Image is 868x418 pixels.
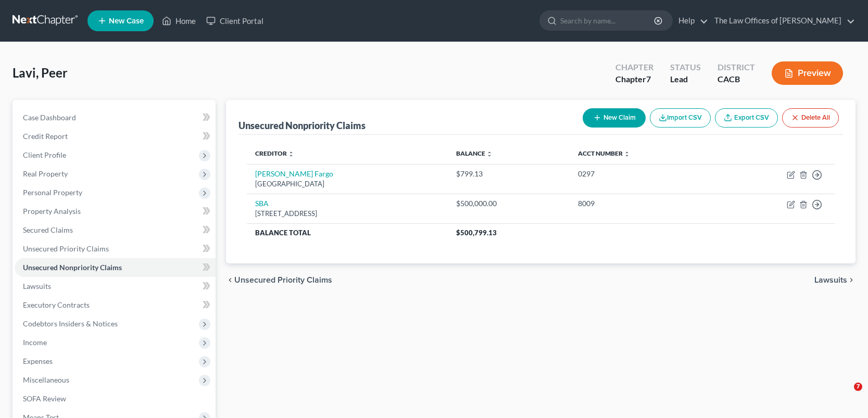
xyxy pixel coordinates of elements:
[486,151,493,157] i: unfold_more
[456,169,561,179] div: $799.13
[23,282,51,290] span: Lawsuits
[15,389,216,408] a: SOFA Review
[615,61,653,73] div: Chapter
[288,151,294,157] i: unfold_more
[157,11,201,30] a: Home
[718,73,755,85] div: CACB
[23,132,68,141] span: Credit Report
[23,375,69,384] span: Miscellaneous
[23,319,118,328] span: Codebtors Insiders & Notices
[23,263,122,272] span: Unsecured Nonpriority Claims
[456,198,561,209] div: $500,000.00
[673,11,708,30] a: Help
[23,225,73,234] span: Secured Claims
[782,108,839,128] button: Delete All
[578,198,707,209] div: 8009
[15,127,216,146] a: Credit Report
[583,108,646,128] button: New Claim
[226,276,332,284] button: chevron_left Unsecured Priority Claims
[718,61,755,73] div: District
[456,229,497,237] span: $500,799.13
[23,113,76,122] span: Case Dashboard
[23,394,66,403] span: SOFA Review
[255,199,269,208] a: SBA
[234,276,332,284] span: Unsecured Priority Claims
[226,276,234,284] i: chevron_left
[456,149,493,157] a: Balance unfold_more
[238,119,366,132] div: Unsecured Nonpriority Claims
[255,149,294,157] a: Creditor unfold_more
[15,277,216,296] a: Lawsuits
[854,383,862,391] span: 7
[615,73,653,85] div: Chapter
[23,188,82,197] span: Personal Property
[833,383,858,408] iframe: Intercom live chat
[15,221,216,239] a: Secured Claims
[560,11,656,30] input: Search by name...
[772,61,843,85] button: Preview
[715,108,778,128] a: Export CSV
[255,169,333,178] a: [PERSON_NAME] Fargo
[15,202,216,221] a: Property Analysis
[201,11,269,30] a: Client Portal
[709,11,855,30] a: The Law Offices of [PERSON_NAME]
[23,169,68,178] span: Real Property
[624,151,630,157] i: unfold_more
[255,209,439,219] div: [STREET_ADDRESS]
[23,150,66,159] span: Client Profile
[23,357,53,365] span: Expenses
[109,17,144,25] span: New Case
[814,276,847,284] span: Lawsuits
[255,179,439,189] div: [GEOGRAPHIC_DATA]
[247,223,448,242] th: Balance Total
[578,169,707,179] div: 0297
[23,244,109,253] span: Unsecured Priority Claims
[646,74,651,84] span: 7
[12,65,68,80] span: Lavi, Peer
[15,296,216,314] a: Executory Contracts
[578,149,630,157] a: Acct Number unfold_more
[15,258,216,277] a: Unsecured Nonpriority Claims
[650,108,711,128] button: Import CSV
[670,73,701,85] div: Lead
[814,276,856,284] button: Lawsuits chevron_right
[670,61,701,73] div: Status
[847,276,856,284] i: chevron_right
[23,300,90,309] span: Executory Contracts
[23,338,47,347] span: Income
[15,239,216,258] a: Unsecured Priority Claims
[15,108,216,127] a: Case Dashboard
[23,207,81,216] span: Property Analysis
